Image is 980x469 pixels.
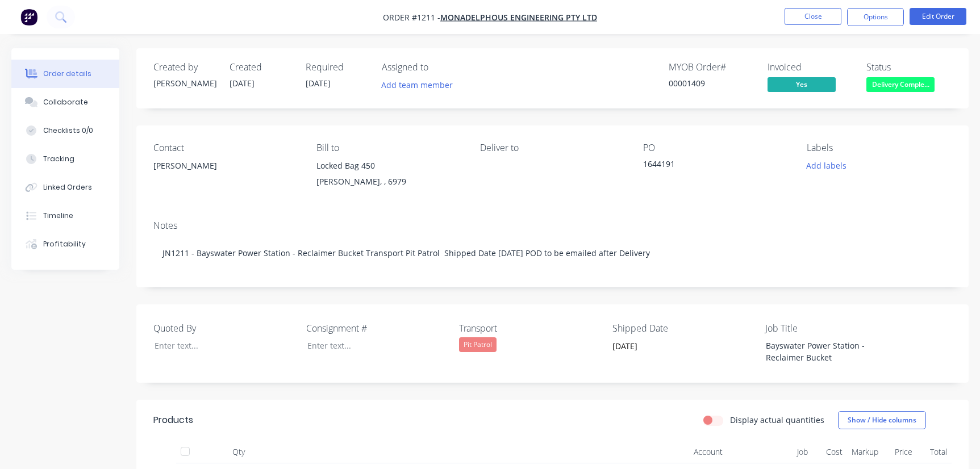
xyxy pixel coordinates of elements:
input: Enter date [604,338,746,355]
div: Profitability [43,239,86,249]
div: Assigned to [382,62,495,73]
div: Total [917,441,952,463]
div: Price [883,441,918,463]
div: Labels [807,143,952,153]
button: Options [847,8,904,26]
div: Products [153,413,193,427]
span: [DATE] [306,78,331,89]
button: Profitability [11,230,119,258]
div: Locked Bag 450 [316,158,461,174]
label: Shipped Date [612,321,754,335]
div: [PERSON_NAME], , 6979 [316,174,461,190]
div: [PERSON_NAME] [153,77,216,89]
button: Timeline [11,202,119,230]
div: PO [643,143,788,153]
div: Tracking [43,154,74,164]
button: Edit Order [910,8,966,25]
div: Timeline [43,211,73,221]
div: Notes [153,220,952,231]
div: [PERSON_NAME] [153,158,298,194]
div: Pit Patrol [459,337,497,352]
div: Status [866,62,952,73]
div: Qty [205,441,273,463]
div: MYOB Order # [669,62,754,73]
div: Linked Orders [43,182,92,192]
div: 00001409 [669,77,754,89]
div: Required [306,62,368,73]
button: Delivery Comple... [866,77,935,94]
button: Checklists 0/0 [11,116,119,145]
span: Yes [768,77,836,91]
div: Bill to [316,143,461,153]
button: Tracking [11,145,119,173]
label: Job Title [765,321,907,335]
div: Invoiced [768,62,853,73]
div: Created by [153,62,216,73]
span: Order #1211 - [383,12,440,23]
label: Consignment # [306,321,448,335]
div: JN1211 - Bayswater Power Station - Reclaimer Bucket Transport Pit Patrol Shipped Date [DATE] POD ... [153,236,952,270]
div: 1644191 [643,158,785,174]
div: Job [727,441,812,463]
div: [PERSON_NAME] [153,158,298,174]
button: Linked Orders [11,173,119,202]
div: Account [614,441,727,463]
button: Add team member [376,77,459,93]
button: Collaborate [11,88,119,116]
button: Add labels [800,158,852,173]
span: Delivery Comple... [866,77,935,91]
button: Add team member [382,77,459,93]
span: [DATE] [230,78,255,89]
div: Collaborate [43,97,88,107]
button: Show / Hide columns [838,411,926,429]
div: Cost [812,441,847,463]
label: Quoted By [153,321,295,335]
img: Factory [20,9,37,26]
button: Order details [11,60,119,88]
div: Locked Bag 450[PERSON_NAME], , 6979 [316,158,461,194]
div: Created [230,62,292,73]
div: Checklists 0/0 [43,125,93,136]
div: Contact [153,143,298,153]
div: Bayswater Power Station - Reclaimer Bucket [757,337,899,366]
div: Markup [847,441,883,463]
label: Display actual quantities [730,414,824,426]
a: Monadelphous Engineering Pty Ltd [440,12,597,23]
div: Order details [43,69,91,79]
div: Deliver to [480,143,625,153]
button: Close [785,8,841,25]
label: Transport [459,321,601,335]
